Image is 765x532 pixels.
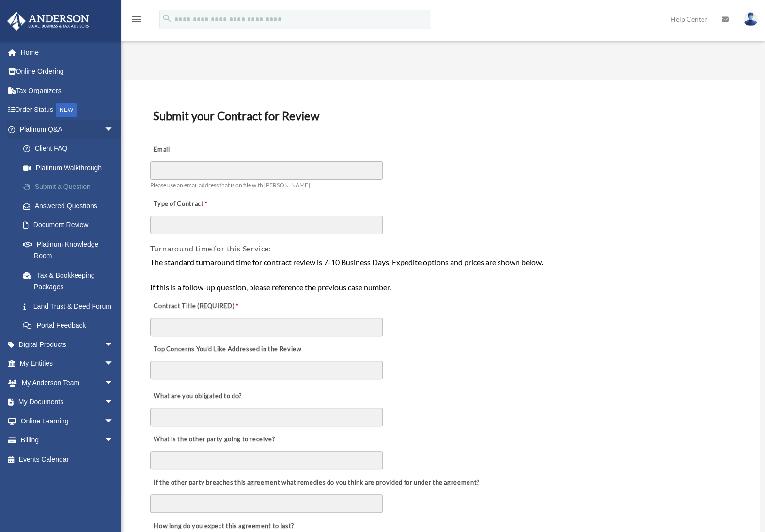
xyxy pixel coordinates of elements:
[7,43,128,62] a: Home
[7,392,128,412] a: My Documentsarrow_drop_down
[150,256,734,293] div: The standard turnaround time for contract review is 7-10 Business Days. Expedite options and pric...
[104,120,124,140] span: arrow_drop_down
[7,450,128,469] a: Events Calendar
[14,266,128,297] a: Tax & Bookkeeping Packages
[104,411,124,431] span: arrow_drop_down
[7,373,128,392] a: My Anderson Teamarrow_drop_down
[14,235,128,266] a: Platinum Knowledge Room
[7,431,128,450] a: Billingarrow_drop_down
[7,411,128,431] a: Online Learningarrow_drop_down
[150,244,271,253] span: Turnaround time for this Service:
[104,373,124,393] span: arrow_drop_down
[14,177,128,197] a: Submit a Question
[150,198,247,211] label: Type of Contract
[14,196,128,216] a: Answered Questions
[104,431,124,451] span: arrow_drop_down
[150,343,304,357] label: Top Concerns You’d Like Addressed in the Review
[743,12,758,26] img: User Pic
[14,297,128,316] a: Land Trust & Deed Forum
[104,354,124,374] span: arrow_drop_down
[7,120,128,139] a: Platinum Q&Aarrow_drop_down
[131,14,142,25] i: menu
[7,100,128,120] a: Order StatusNEW
[7,354,128,374] a: My Entitiesarrow_drop_down
[150,143,247,156] label: Email
[7,335,128,354] a: Digital Productsarrow_drop_down
[104,335,124,355] span: arrow_drop_down
[131,17,142,25] a: menu
[7,62,128,81] a: Online Ordering
[150,476,482,490] label: If the other party breaches this agreement what remedies do you think are provided for under the ...
[14,216,124,235] a: Document Review
[150,433,278,447] label: What is the other party going to receive?
[14,139,128,158] a: Client FAQ
[150,300,247,313] label: Contract Title (REQUIRED)
[14,158,128,177] a: Platinum Walkthrough
[7,81,128,100] a: Tax Organizers
[4,12,92,31] img: Anderson Advisors Platinum Portal
[149,106,735,126] h3: Submit your Contract for Review
[150,181,310,188] span: Please use an email address that is on file with [PERSON_NAME]
[14,316,128,335] a: Portal Feedback
[104,392,124,412] span: arrow_drop_down
[162,13,172,24] i: search
[56,103,77,117] div: NEW
[150,390,247,404] label: What are you obligated to do?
